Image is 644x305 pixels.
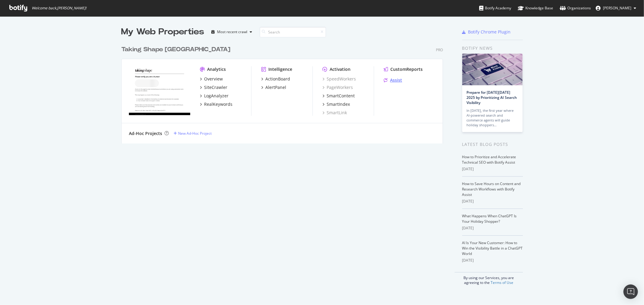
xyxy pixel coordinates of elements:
[121,26,204,38] div: My Web Properties
[462,199,523,204] div: [DATE]
[322,76,356,82] a: SpeedWorkers
[327,101,350,107] div: SmartIndex
[121,45,233,54] a: Taking Shape [GEOGRAPHIC_DATA]
[384,66,423,72] a: CustomReports
[468,29,511,35] div: Botify Chrome Plugin
[591,3,641,13] button: [PERSON_NAME]
[390,77,402,83] div: Assist
[322,84,353,90] a: PageWorkers
[462,240,523,256] a: AI Is Your New Customer: How to Win the Visibility Battle in a ChatGPT World
[200,84,227,90] a: SiteCrawler
[217,30,248,34] div: Most recent crawl
[209,27,255,37] button: Most recent crawl
[330,66,351,72] div: Activation
[32,6,86,11] span: Welcome back, [PERSON_NAME] !
[200,76,223,82] a: Overview
[200,93,229,99] a: LogAnalyzer
[129,130,162,137] div: Ad-Hoc Projects
[467,90,517,105] a: Prepare for [DATE][DATE] 2025 by Prioritizing AI Search Visibility
[455,272,523,285] div: By using our Services, you are agreeing to the
[462,141,523,148] div: Latest Blog Posts
[623,285,638,299] div: Open Intercom Messenger
[207,66,226,72] div: Analytics
[462,154,516,165] a: How to Prioritize and Accelerate Technical SEO with Botify Assist
[518,5,553,11] div: Knowledge Base
[462,258,523,263] div: [DATE]
[322,110,347,116] a: SmartLink
[462,29,511,35] a: Botify Chrome Plugin
[491,280,513,285] a: Terms of Use
[178,131,212,136] div: New Ad-Hoc Project
[204,101,232,107] div: RealKeywords
[268,66,292,72] div: Intelligence
[436,47,443,52] div: Pro
[603,5,631,11] span: Kiran Flynn
[200,101,232,107] a: RealKeywords
[121,38,448,143] div: grid
[327,93,355,99] div: SmartContent
[204,93,229,99] div: LogAnalyzer
[462,225,523,231] div: [DATE]
[265,84,286,90] div: AlertPanel
[384,77,402,83] a: Assist
[462,166,523,172] div: [DATE]
[479,5,511,11] div: Botify Academy
[174,131,212,136] a: New Ad-Hoc Project
[204,76,223,82] div: Overview
[560,5,591,11] div: Organizations
[467,108,518,127] div: In [DATE], the first year where AI-powered search and commerce agents will guide holiday shoppers…
[462,54,523,85] img: Prepare for Black Friday 2025 by Prioritizing AI Search Visibility
[261,84,286,90] a: AlertPanel
[121,45,230,54] div: Taking Shape [GEOGRAPHIC_DATA]
[322,101,350,107] a: SmartIndex
[260,27,326,37] input: Search
[390,66,423,72] div: CustomReports
[204,84,227,90] div: SiteCrawler
[129,66,190,115] img: Takingshape.com
[322,93,355,99] a: SmartContent
[265,76,290,82] div: ActionBoard
[462,213,517,224] a: What Happens When ChatGPT Is Your Holiday Shopper?
[462,181,521,197] a: How to Save Hours on Content and Research Workflows with Botify Assist
[261,76,290,82] a: ActionBoard
[462,45,523,52] div: Botify news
